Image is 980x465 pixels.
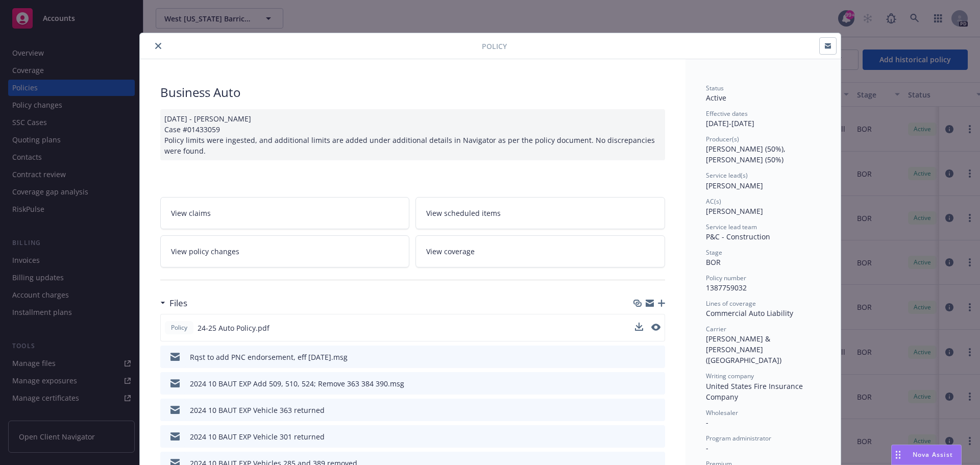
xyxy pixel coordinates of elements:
[152,40,164,52] button: close
[198,323,269,333] span: 24-25 Auto Policy.pdf
[160,235,410,267] a: View policy changes
[160,297,187,310] div: Files
[160,84,665,101] div: Business Auto
[706,299,756,308] span: Lines of coverage
[706,84,724,92] span: Status
[706,109,748,118] span: Effective dates
[706,418,708,427] span: -
[169,323,189,332] span: Policy
[706,232,770,241] span: P&C - Construction
[635,378,644,389] button: download file
[190,405,325,415] div: 2024 10 BAUT EXP Vehicle 363 returned
[706,206,763,216] span: [PERSON_NAME]
[706,443,708,453] span: -
[706,334,781,365] span: [PERSON_NAME] & [PERSON_NAME] ([GEOGRAPHIC_DATA])
[652,405,661,415] button: preview file
[171,208,211,218] span: View claims
[415,235,665,267] a: View coverage
[171,246,239,257] span: View policy changes
[426,246,475,257] span: View coverage
[160,109,665,160] div: [DATE] - [PERSON_NAME] Case #01433059 Policy limits were ingested, and additional limits are adde...
[891,445,962,465] button: Nova Assist
[706,171,748,180] span: Service lead(s)
[706,144,788,164] span: [PERSON_NAME] (50%), [PERSON_NAME] (50%)
[913,450,953,459] span: Nova Assist
[706,109,820,129] div: [DATE] - [DATE]
[426,208,501,218] span: View scheduled items
[652,378,661,389] button: preview file
[706,408,738,417] span: Wholesaler
[651,324,660,331] button: preview file
[706,257,721,267] span: BOR
[190,431,325,442] div: 2024 10 BAUT EXP Vehicle 301 returned
[651,323,660,333] button: preview file
[706,283,747,292] span: 1387759032
[190,352,348,362] div: Rqst to add PNC endorsement, eff [DATE].msg
[892,445,904,464] div: Drag to move
[190,378,404,389] div: 2024 10 BAUT EXP Add 509, 510, 524; Remove 363 384 390.msg
[706,434,771,443] span: Program administrator
[635,352,644,362] button: download file
[706,181,763,190] span: [PERSON_NAME]
[706,274,746,282] span: Policy number
[706,223,757,231] span: Service lead team
[652,431,661,442] button: preview file
[635,405,644,415] button: download file
[160,197,410,229] a: View claims
[706,135,739,143] span: Producer(s)
[652,352,661,362] button: preview file
[706,325,726,333] span: Carrier
[635,323,643,333] button: download file
[635,431,644,442] button: download file
[482,41,507,52] span: Policy
[706,308,793,318] span: Commercial Auto Liability
[706,197,721,206] span: AC(s)
[169,297,187,310] h3: Files
[415,197,665,229] a: View scheduled items
[635,323,643,331] button: download file
[706,381,805,402] span: United States Fire Insurance Company
[706,372,754,380] span: Writing company
[706,248,722,257] span: Stage
[706,93,726,103] span: Active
